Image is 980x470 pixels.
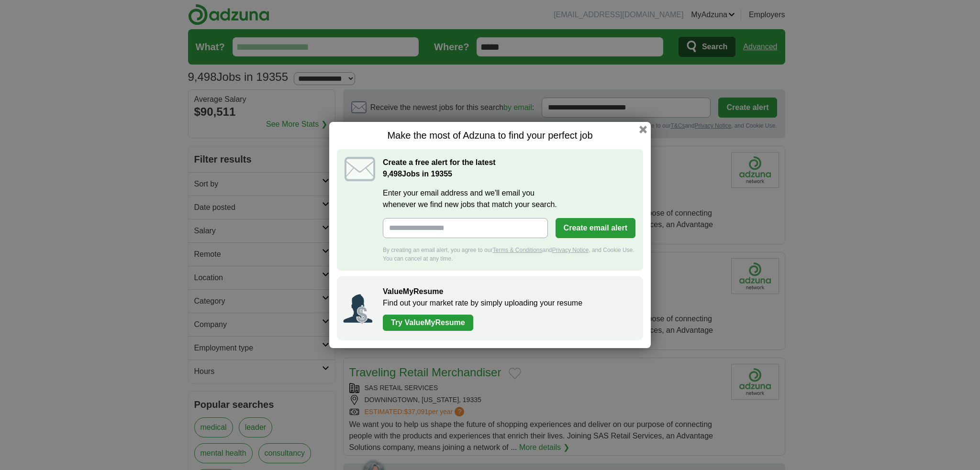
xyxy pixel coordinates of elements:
[337,130,643,142] h1: Make the most of Adzuna to find your perfect job
[383,168,402,180] span: 9,498
[556,218,635,238] button: Create email alert
[383,246,635,263] div: By creating an email alert, you agree to our and , and Cookie Use. You can cancel at any time.
[383,157,635,180] h2: Create a free alert for the latest
[383,187,635,210] label: Enter your email address and we'll email you whenever we find new jobs that match your search.
[383,170,452,178] strong: Jobs in 19355
[492,247,542,253] a: Terms & Conditions
[383,315,473,331] a: Try ValueMyResume
[345,157,375,181] img: icon_email.svg
[552,247,589,253] a: Privacy Notice
[383,286,634,297] h2: ValueMyResume
[383,297,634,309] p: Find out your market rate by simply uploading your resume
